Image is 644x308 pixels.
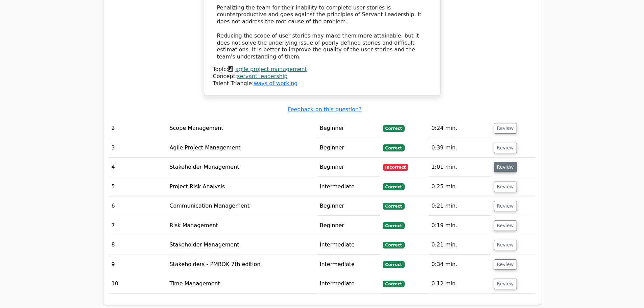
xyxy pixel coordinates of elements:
td: Risk Management [167,216,317,235]
div: Topic: [213,66,431,73]
button: Review [494,240,517,250]
td: Intermediate [317,235,380,255]
td: Beginner [317,196,380,216]
td: 0:34 min. [429,255,491,274]
span: Correct [383,203,405,210]
button: Review [494,123,517,134]
td: 3 [109,138,167,158]
td: 7 [109,216,167,235]
td: 10 [109,274,167,293]
td: 4 [109,158,167,177]
td: Time Management [167,274,317,293]
td: Communication Management [167,196,317,216]
a: Feedback on this question? [288,106,361,113]
td: Stakeholder Management [167,235,317,255]
td: Project Risk Analysis [167,177,317,196]
td: 8 [109,235,167,255]
button: Review [494,220,517,231]
td: Agile Project Management [167,138,317,158]
span: Correct [383,222,405,229]
td: Stakeholder Management [167,158,317,177]
button: Review [494,162,517,172]
span: Correct [383,261,405,268]
td: 0:21 min. [429,235,491,255]
td: 0:19 min. [429,216,491,235]
button: Review [494,279,517,289]
td: Beginner [317,138,380,158]
td: Beginner [317,216,380,235]
a: servant leadership [237,73,287,79]
td: Beginner [317,158,380,177]
td: 5 [109,177,167,196]
button: Review [494,143,517,153]
td: 6 [109,196,167,216]
span: Correct [383,183,405,190]
div: Concept: [213,73,431,80]
td: 2 [109,119,167,138]
td: Stakeholders - PMBOK 7th edition [167,255,317,274]
td: 0:24 min. [429,119,491,138]
td: Intermediate [317,274,380,293]
span: Incorrect [383,164,409,171]
span: Correct [383,281,405,287]
span: Correct [383,144,405,151]
button: Review [494,182,517,192]
button: Review [494,201,517,211]
span: Correct [383,125,405,132]
td: Intermediate [317,255,380,274]
a: ways of working [254,80,297,87]
td: 0:39 min. [429,138,491,158]
a: agile project management [235,66,307,72]
span: Correct [383,242,405,248]
div: Talent Triangle: [213,66,431,87]
td: Intermediate [317,177,380,196]
td: 1:01 min. [429,158,491,177]
td: Scope Management [167,119,317,138]
button: Review [494,259,517,270]
td: 0:21 min. [429,196,491,216]
td: Beginner [317,119,380,138]
td: 0:12 min. [429,274,491,293]
td: 9 [109,255,167,274]
td: 0:25 min. [429,177,491,196]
